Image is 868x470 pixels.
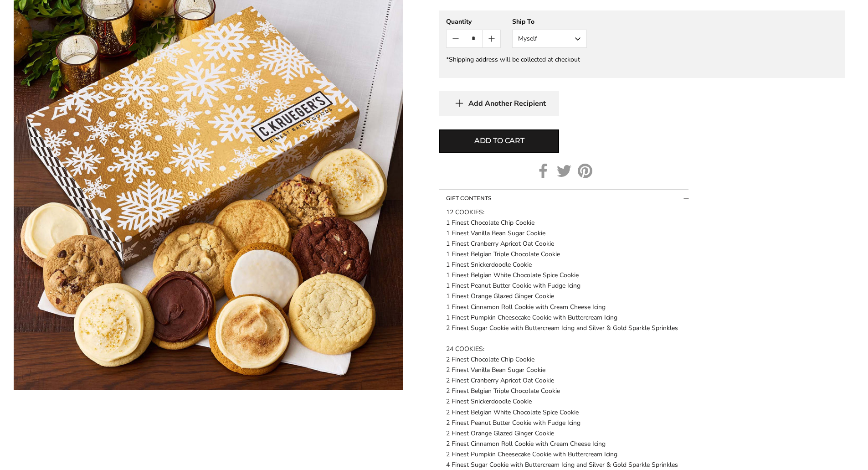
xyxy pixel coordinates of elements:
[447,30,464,47] button: Count minus
[578,164,592,178] a: Pinterest
[512,30,587,48] button: Myself
[439,91,559,116] button: Add Another Recipient
[468,99,546,108] span: Add Another Recipient
[439,190,688,207] button: Collapsible block button
[446,17,501,26] div: Quantity
[474,135,524,146] span: Add to cart
[439,129,559,153] button: Add to cart
[465,30,483,47] input: Quantity
[557,164,571,178] a: Twitter
[483,30,500,47] button: Count plus
[536,164,550,178] a: Facebook
[512,17,587,26] div: Ship To
[446,55,838,64] div: *Shipping address will be collected at checkout
[439,10,845,78] gfm-form: New recipient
